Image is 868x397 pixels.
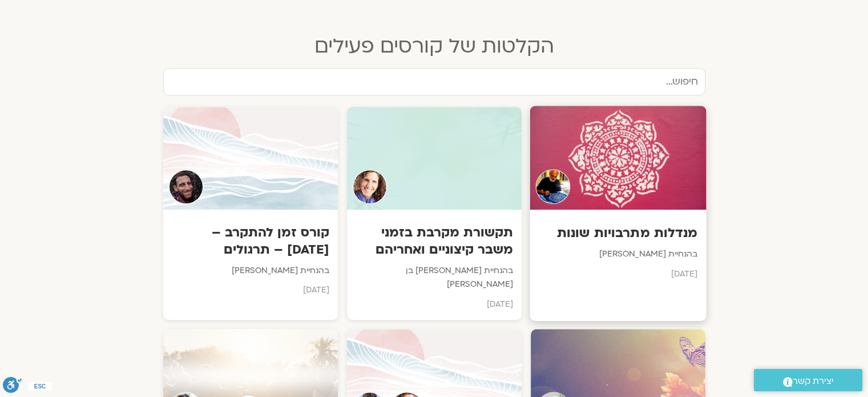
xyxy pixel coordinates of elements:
[538,224,697,242] h3: מנדלות מתרבויות שונות
[347,107,522,320] a: Teacherתקשורת מקרבת בזמני משבר קיצוניים ואחריהםבהנחיית [PERSON_NAME] בן [PERSON_NAME][DATE]
[172,283,329,297] p: [DATE]
[163,107,338,320] a: Teacherקורס זמן להתקרב – [DATE] – תרגוליםבהנחיית [PERSON_NAME][DATE]
[356,224,513,258] h3: תקשורת מקרבת בזמני משבר קיצוניים ואחריהם
[754,369,862,391] a: יצירת קשר
[356,298,513,311] p: [DATE]
[155,35,714,58] h2: הקלטות של קורסים פעילים
[538,247,697,261] p: בהנחיית [PERSON_NAME]
[356,264,513,292] p: בהנחיית [PERSON_NAME] בן [PERSON_NAME]
[538,267,697,281] p: [DATE]
[172,224,329,258] h3: קורס זמן להתקרב – [DATE] – תרגולים
[531,107,705,320] a: Teacherמנדלות מתרבויות שונותבהנחיית [PERSON_NAME][DATE]
[535,169,570,204] img: Teacher
[169,170,203,204] img: Teacher
[172,264,329,278] p: בהנחיית [PERSON_NAME]
[793,374,834,389] span: יצירת קשר
[353,170,387,204] img: Teacher
[163,68,705,95] input: חיפוש...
